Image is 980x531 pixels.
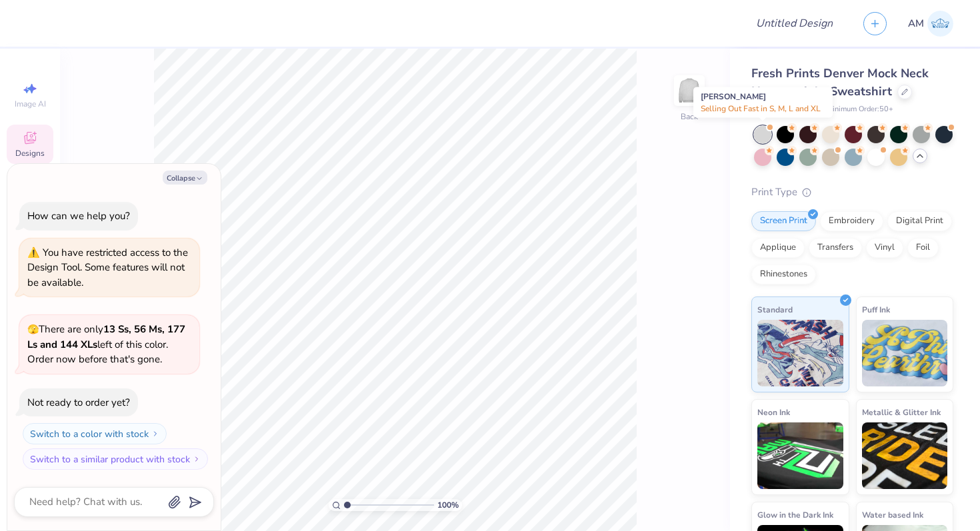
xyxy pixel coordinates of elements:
[887,211,952,231] div: Digital Print
[751,185,953,200] div: Print Type
[827,104,893,115] span: Minimum Order: 50 +
[862,405,941,419] span: Metallic & Glitter Ink
[757,508,833,522] span: Glow in the Dark Ink
[23,423,167,444] button: Switch to a color with stock
[193,455,201,463] img: Switch to a similar product with stock
[681,111,698,123] div: Back
[15,99,46,109] span: Image AI
[151,430,159,438] img: Switch to a color with stock
[701,103,821,114] span: Selling Out Fast in S, M, L and XL
[437,499,459,511] span: 100 %
[866,238,903,258] div: Vinyl
[751,211,816,231] div: Screen Print
[757,422,843,489] img: Neon Ink
[862,320,948,386] img: Puff Ink
[27,322,185,366] span: There are only left of this color. Order now before that's gone.
[27,323,39,336] span: 🫣
[908,16,924,31] span: AM
[163,171,207,185] button: Collapse
[27,246,188,289] div: You have restricted access to the Design Tool. Some features will not be available.
[757,405,790,419] span: Neon Ink
[820,211,883,231] div: Embroidery
[927,11,953,37] img: Ashanna Mae Viceo
[15,148,45,159] span: Designs
[907,238,939,258] div: Foil
[757,320,843,386] img: Standard
[27,322,185,351] strong: 13 Ss, 56 Ms, 177 Ls and 144 XLs
[27,209,130,223] div: How can we help you?
[908,11,953,37] a: AM
[745,10,843,37] input: Untitled Design
[862,422,948,489] img: Metallic & Glitter Ink
[693,87,833,118] div: [PERSON_NAME]
[751,238,805,258] div: Applique
[757,302,793,316] span: Standard
[23,448,208,470] button: Switch to a similar product with stock
[751,265,816,284] div: Rhinestones
[862,302,890,316] span: Puff Ink
[862,508,923,522] span: Water based Ink
[809,238,862,258] div: Transfers
[676,77,703,104] img: Back
[751,65,929,99] span: Fresh Prints Denver Mock Neck Heavyweight Sweatshirt
[27,396,130,409] div: Not ready to order yet?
